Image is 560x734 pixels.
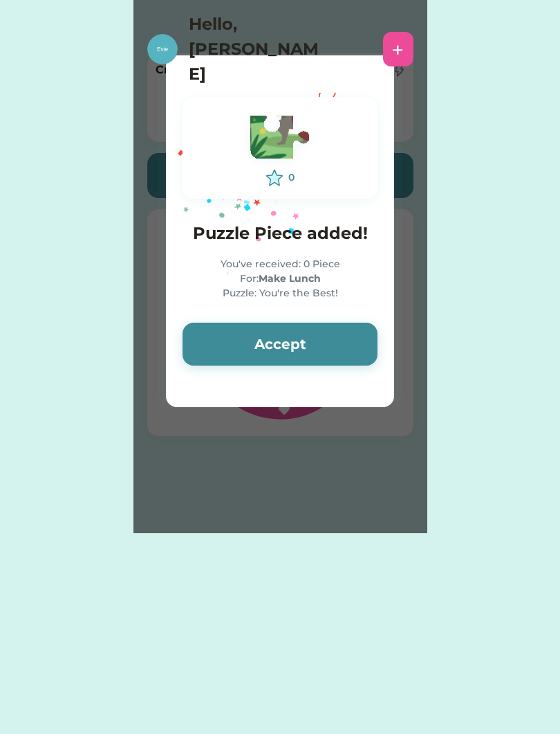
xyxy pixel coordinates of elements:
[183,323,377,366] button: Accept
[266,170,283,186] img: interface-favorite-star--reward-rating-rate-social-star-media-favorite-like-stars.svg
[259,272,321,285] strong: Make Lunch
[242,109,318,170] img: Vector.svg
[392,39,404,60] div: +
[183,221,377,246] h4: Puzzle Piece added!
[189,12,327,87] h4: Hello, [PERSON_NAME]
[183,257,377,301] div: You've received: 0 Piece For: Puzzle: You're the Best!
[288,170,295,185] div: 0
